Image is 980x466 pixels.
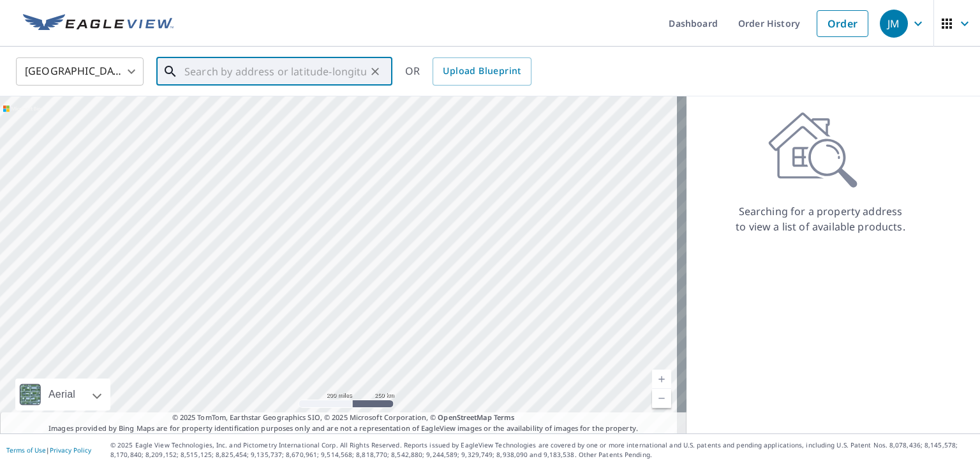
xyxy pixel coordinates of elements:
a: Current Level 5, Zoom Out [652,389,671,408]
div: Aerial [15,379,110,410]
a: Current Level 5, Zoom In [652,370,671,389]
div: Aerial [45,379,79,410]
span: © 2025 TomTom, Earthstar Geographics SIO, © 2025 Microsoft Corporation, © [172,412,515,423]
span: Upload Blueprint [443,63,521,79]
button: Clear [366,63,384,80]
div: OR [405,57,531,86]
p: | [6,446,91,454]
a: Order [817,10,868,37]
a: OpenStreetMap [438,412,491,422]
a: Privacy Policy [50,446,91,455]
p: Searching for a property address to view a list of available products. [735,204,906,234]
a: Terms of Use [6,446,46,455]
div: [GEOGRAPHIC_DATA] [16,54,144,89]
a: Upload Blueprint [433,57,531,86]
img: EV Logo [23,14,174,33]
p: © 2025 Eagle View Technologies, Inc. and Pictometry International Corp. All Rights Reserved. Repo... [110,440,974,460]
a: Terms [494,412,515,422]
div: JM [880,10,908,38]
input: Search by address or latitude-longitude [184,54,366,89]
